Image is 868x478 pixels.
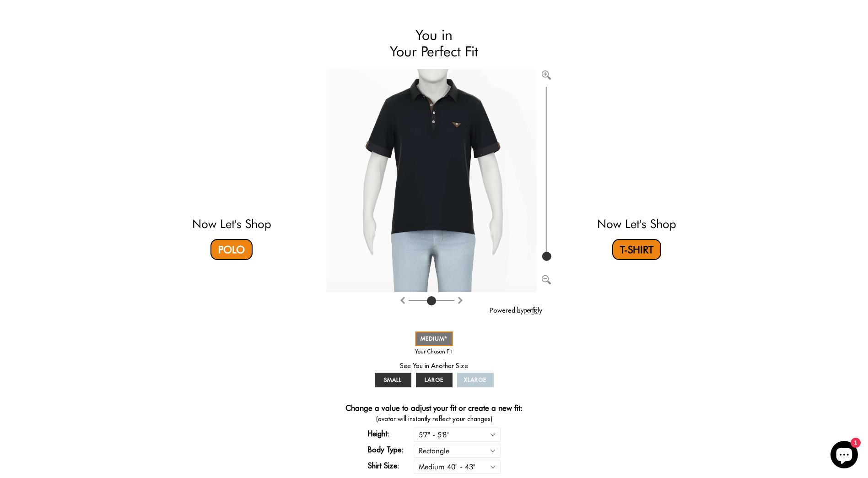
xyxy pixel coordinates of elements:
[416,373,453,387] a: LARGE
[192,217,271,231] a: Now Let's Shop
[464,376,486,383] span: XLARGE
[399,297,406,304] img: Rotate clockwise
[375,373,411,387] a: SMALL
[524,307,542,315] img: perfitly-logo_73ae6c82-e2e3-4a36-81b1-9e913f6ac5a1.png
[368,428,414,439] label: Height:
[490,306,542,315] a: Powered by
[597,217,676,231] a: Now Let's Shop
[399,294,406,305] button: Rotate clockwise
[326,27,542,60] h2: You in Your Perfect Fit
[457,297,464,304] img: Rotate counter clockwise
[612,239,661,260] a: T-Shirt
[828,441,861,471] inbox-online-store-chat: Shopify online store chat
[457,294,464,305] button: Rotate counter clockwise
[542,71,551,80] img: Zoom in
[457,373,494,387] a: XLARGE
[345,403,523,414] h4: Change a value to adjust your fit or create a new fit:
[326,414,542,424] span: (avatar will instantly reflect your changes)
[384,376,402,383] span: SMALL
[210,239,253,260] a: Polo
[542,69,551,78] button: Zoom in
[421,335,447,342] span: MEDIUM
[368,444,414,455] label: Body Type:
[368,460,414,471] label: Shirt Size:
[542,275,551,284] img: Zoom out
[326,69,537,292] img: Brand%2fOtero%2f10004-v2-R%2f56%2f7-M%2fAv%2f29df0c06-7dea-11ea-9f6a-0e35f21fd8c2%2fBlack%2f1%2ff...
[542,273,551,282] button: Zoom out
[425,376,443,383] span: LARGE
[415,331,453,346] a: MEDIUM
